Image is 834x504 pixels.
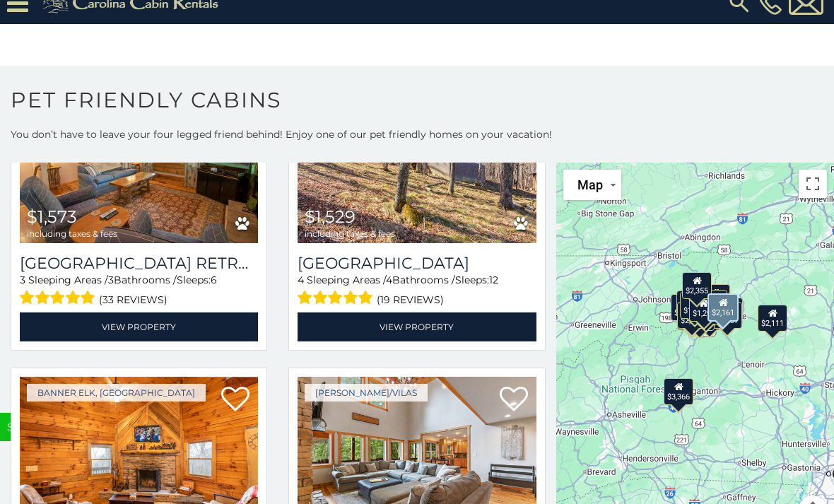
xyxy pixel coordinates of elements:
[680,291,710,318] div: $1,529
[221,385,249,415] a: Add to favorites
[489,274,498,286] span: 12
[686,303,715,330] div: $1,739
[20,312,258,341] a: View Property
[108,274,114,286] span: 3
[20,254,258,273] h3: Boulder Falls Retreat
[20,273,258,309] div: Sleeping Areas / Bathrooms / Sleeps:
[707,293,739,322] div: $2,161
[211,274,217,286] span: 6
[682,271,712,298] div: $2,355
[758,304,787,331] div: $2,111
[305,206,356,227] span: $1,529
[20,83,258,243] a: Boulder Falls Retreat $1,573 including taxes & fees
[671,294,700,321] div: $1,678
[799,170,827,198] button: Toggle fullscreen view
[27,229,117,238] span: including taxes & fees
[677,302,707,329] div: $2,970
[712,301,742,328] div: $2,837
[305,229,395,238] span: including taxes & fees
[27,206,77,227] span: $1,573
[664,377,694,404] div: $3,366
[298,274,304,286] span: 4
[563,170,621,200] button: Change map style
[500,385,528,415] a: Add to favorites
[99,291,168,309] span: (33 reviews)
[298,254,536,273] h3: Slopeside Lodge
[20,274,25,286] span: 3
[298,273,536,309] div: Sleeping Areas / Bathrooms / Sleeps:
[298,254,536,273] a: [GEOGRAPHIC_DATA]
[20,83,258,243] img: Boulder Falls Retreat
[689,294,719,321] div: $1,291
[386,274,392,286] span: 4
[700,283,730,310] div: $2,508
[298,83,536,243] img: Slopeside Lodge
[698,290,727,317] div: $1,960
[298,312,536,341] a: View Property
[27,384,206,402] a: Banner Elk, [GEOGRAPHIC_DATA]
[377,291,444,309] span: (19 reviews)
[692,298,722,324] div: $1,573
[298,83,536,243] a: Slopeside Lodge $1,529 including taxes & fees
[20,254,258,273] a: [GEOGRAPHIC_DATA] Retreat
[678,303,707,329] div: $2,337
[577,177,603,192] span: Map
[305,384,428,402] a: [PERSON_NAME]/Vilas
